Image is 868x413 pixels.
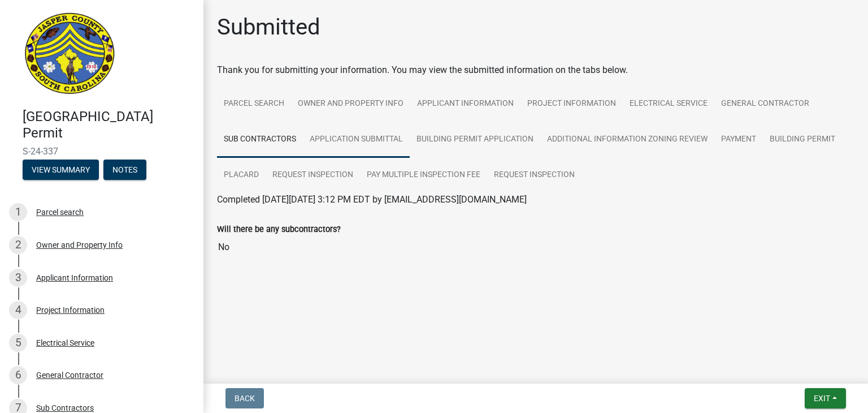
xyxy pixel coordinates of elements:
button: Back [225,388,264,408]
a: Pay Multiple Inspection Fee [360,157,487,193]
a: Additional Information Zoning Review [540,122,714,158]
a: Request Inspection [487,157,581,193]
button: Exit [805,388,846,408]
a: Building Permit Application [410,122,540,158]
div: Thank you for submitting your information. You may view the submitted information on the tabs below. [217,63,854,77]
wm-modal-confirm: Summary [23,166,99,175]
div: Owner and Property Info [36,241,123,249]
span: S-24-337 [23,146,181,157]
a: Payment [714,122,763,158]
a: Owner and Property Info [291,86,410,122]
div: Parcel search [36,208,84,216]
div: 1 [9,203,27,221]
a: Sub Contractors [217,122,303,158]
a: Parcel search [217,86,291,122]
div: 2 [9,236,27,254]
a: Project Information [520,86,623,122]
a: Request Inspection [266,157,360,193]
button: Notes [103,160,146,180]
span: Back [235,394,255,403]
div: Sub Contractors [36,404,94,412]
div: Project Information [36,306,105,314]
div: 3 [9,269,27,287]
a: Placard [217,157,266,193]
a: Application Submittal [303,122,410,158]
div: 4 [9,301,27,319]
a: Building Permit [763,122,842,158]
div: General Contractor [36,371,103,379]
div: 6 [9,366,27,384]
wm-modal-confirm: Notes [103,166,146,175]
label: Will there be any subcontractors? [217,226,341,234]
h4: [GEOGRAPHIC_DATA] Permit [23,109,194,141]
a: Electrical Service [623,86,714,122]
div: Electrical Service [36,339,94,347]
div: 5 [9,334,27,352]
h1: Submitted [217,14,320,41]
button: View Summary [23,160,99,180]
a: Applicant Information [410,86,520,122]
img: Jasper County, South Carolina [23,12,117,97]
div: Applicant Information [36,274,113,282]
span: Exit [814,394,830,403]
span: Completed [DATE][DATE] 3:12 PM EDT by [EMAIL_ADDRESS][DOMAIN_NAME] [217,194,527,205]
a: General Contractor [714,86,816,122]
